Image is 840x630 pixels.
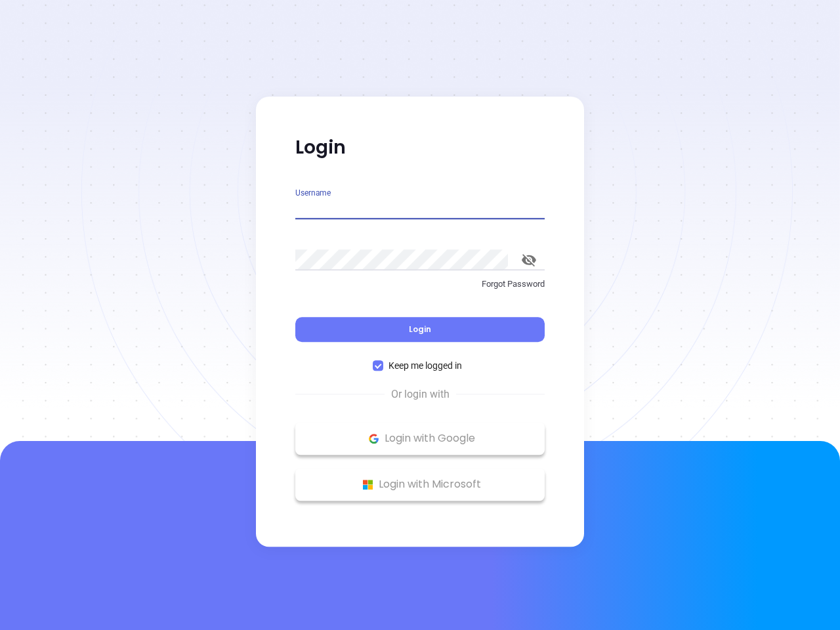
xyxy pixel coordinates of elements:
[302,429,538,448] p: Login with Google
[295,189,331,197] label: Username
[302,474,538,494] p: Login with Microsoft
[385,387,456,402] span: Or login with
[295,278,545,301] a: Forgot Password
[295,317,545,342] button: Login
[366,430,382,447] img: Google Logo
[295,278,545,291] p: Forgot Password
[513,244,545,276] button: toggle password visibility
[383,358,467,373] span: Keep me logged in
[295,136,545,159] p: Login
[295,422,545,455] button: Google Logo Login with Google
[409,324,431,335] span: Login
[295,468,545,501] button: Microsoft Logo Login with Microsoft
[360,476,376,493] img: Microsoft Logo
